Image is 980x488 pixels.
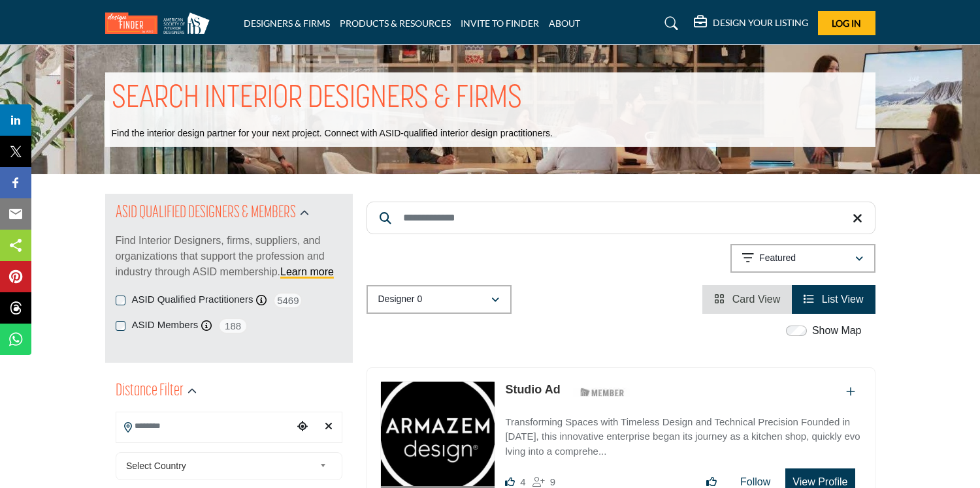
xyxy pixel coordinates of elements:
[804,294,863,305] a: View List
[126,458,314,474] span: Select Country
[550,476,555,487] span: 9
[381,382,495,486] img: Studio Ad
[732,294,781,305] span: Card View
[818,11,875,35] button: Log In
[273,292,302,309] span: 5469
[367,285,512,314] button: Designer 0
[116,414,293,439] input: Search Location
[112,79,522,119] h1: SEARCH INTERIOR DESIGNERS & FIRMS
[505,381,560,399] p: Studio Ad
[832,18,861,29] span: Log In
[505,383,560,396] a: Studio Ad
[702,285,792,314] li: Card View
[367,202,875,234] input: Search Keyword
[319,413,338,441] div: Clear search location
[792,285,875,314] li: List View
[694,16,808,31] div: DESIGN YOUR LISTING
[116,233,342,280] p: Find Interior Designers, firms, suppliers, and organizations that support the profession and indu...
[846,386,855,397] a: Add To List
[505,407,861,459] a: Transforming Spaces with Timeless Design and Technical Precision Founded in [DATE], this innovati...
[730,244,875,273] button: Featured
[505,477,515,487] i: Likes
[132,318,199,333] label: ASID Members
[573,384,632,401] img: ASID Members Badge Icon
[293,413,312,441] div: Choose your current location
[105,12,216,34] img: Site Logo
[280,266,334,277] a: Learn more
[340,18,451,29] a: PRODUCTS & RESOURCES
[116,380,184,403] h2: Distance Filter
[116,321,125,331] input: ASID Members checkbox
[549,18,580,29] a: ABOUT
[520,476,525,487] span: 4
[112,127,553,140] p: Find the interior design partner for your next project. Connect with ASID-qualified interior desi...
[713,17,808,29] h5: DESIGN YOUR LISTING
[714,294,780,305] a: View Card
[244,18,330,29] a: DESIGNERS & FIRMS
[822,294,864,305] span: List View
[461,18,539,29] a: INVITE TO FINDER
[218,318,248,334] span: 188
[652,13,687,34] a: Search
[812,323,862,339] label: Show Map
[116,202,296,225] h2: ASID QUALIFIED DESIGNERS & MEMBERS
[505,415,861,459] p: Transforming Spaces with Timeless Design and Technical Precision Founded in [DATE], this innovati...
[759,252,796,265] p: Featured
[378,293,423,306] p: Designer 0
[116,296,125,305] input: ASID Qualified Practitioners checkbox
[132,292,253,307] label: ASID Qualified Practitioners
